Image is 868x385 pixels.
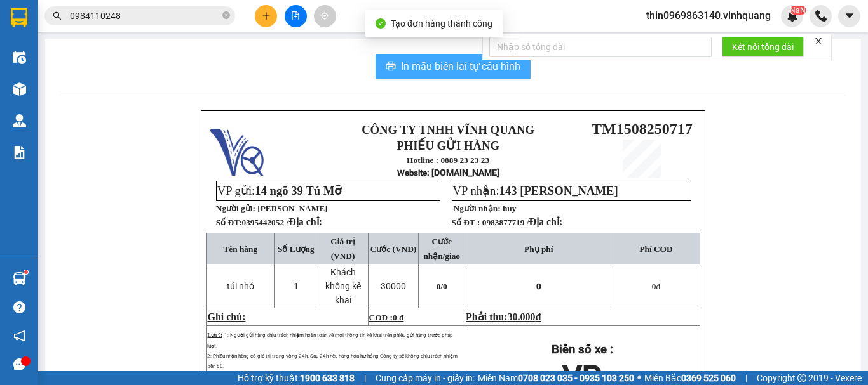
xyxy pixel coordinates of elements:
span: Cung cấp máy in - giấy in: [376,371,475,385]
strong: Số ĐT : [452,218,480,227]
span: message [13,358,25,370]
span: Địa chỉ: [529,216,562,227]
strong: Người nhận: [454,204,501,213]
span: 143 [PERSON_NAME] [499,184,618,197]
span: Giá trị (VNĐ) [330,237,355,261]
strong: 0369 525 060 [681,373,736,383]
span: 30.000 [508,311,536,322]
span: COD : [369,313,404,322]
input: Tìm tên, số ĐT hoặc mã đơn [70,9,220,23]
span: VP nhận: [453,184,618,197]
button: aim [314,5,336,27]
span: 0395442052 / [241,218,322,227]
span: notification [13,330,25,342]
strong: Số ĐT: [216,218,322,227]
span: túi nhỏ [227,281,254,291]
strong: CÔNG TY TNHH VĨNH QUANG [362,123,534,136]
span: check-circle [376,18,386,29]
button: plus [255,5,277,27]
strong: PHIẾU GỬI HÀNG [397,139,499,152]
span: 30000 [381,281,406,291]
span: Cước (VNĐ) [370,244,417,254]
img: warehouse-icon [13,51,26,64]
span: Phí COD [639,244,672,254]
span: Phụ phí [524,244,553,254]
span: ⚪️ [637,375,641,381]
span: In mẫu biên lai tự cấu hình [401,58,520,74]
img: logo-vxr [11,8,27,27]
span: copyright [797,374,806,382]
span: 0 [443,282,447,291]
span: [PERSON_NAME] [257,204,327,213]
button: caret-down [838,5,860,27]
sup: 1 [24,270,28,274]
span: 1 [294,281,299,291]
span: Ghi chú: [207,311,245,322]
span: search [53,11,62,20]
span: Hỗ trợ kỹ thuật: [238,371,355,385]
img: icon-new-feature [787,10,798,22]
span: Số Lượng [278,244,315,254]
span: Tên hàng [223,244,257,254]
strong: 1900 633 818 [300,373,355,383]
img: warehouse-icon [13,82,26,96]
span: huy [503,204,517,213]
span: Cước nhận/giao [423,237,460,261]
span: 1: Người gửi hàng chịu trách nhiệm hoàn toàn về mọi thông tin kê khai trên phiếu gửi hàng trước p... [207,332,452,349]
strong: Hotline : 0889 23 23 23 [407,155,489,165]
span: close-circle [222,11,230,19]
strong: Biển số xe : [552,343,613,356]
span: 0 đ [393,313,403,322]
span: question-circle [13,301,25,313]
span: TM1508250717 [592,121,693,137]
span: 2: Phiếu nhận hàng có giá trị trong vòng 24h. Sau 24h nếu hàng hóa hư hỏng Công ty sẽ không chịu ... [207,353,458,369]
span: 0983877719 / [482,218,563,227]
span: Phải thu: [466,311,541,322]
span: 0 [536,282,541,291]
strong: : [DOMAIN_NAME] [397,167,499,178]
span: | [745,371,747,385]
span: close-circle [222,10,230,22]
span: aim [320,11,329,20]
span: 0 [652,282,656,291]
strong: 0708 023 035 - 0935 103 250 [518,373,634,383]
span: Miền Bắc [644,371,736,385]
span: đ [536,311,541,322]
button: Kết nối tổng đài [722,37,804,57]
img: logo [210,122,264,176]
span: 0/ [437,282,447,291]
span: VP gửi: [217,184,342,197]
span: file-add [291,11,300,20]
strong: Người gửi: [216,204,255,213]
span: Miền Nam [478,371,634,385]
span: Website [397,168,427,178]
span: đ [652,282,660,291]
span: 14 ngõ 39 Tú Mỡ [255,184,342,197]
span: Kết nối tổng đài [732,40,794,54]
img: phone-icon [815,10,827,22]
span: printer [386,61,396,73]
img: solution-icon [13,146,26,159]
span: Lưu ý: [207,332,222,338]
input: Nhập số tổng đài [489,37,712,57]
span: close [814,37,823,46]
span: plus [262,11,271,20]
button: file-add [285,5,307,27]
img: warehouse-icon [13,272,26,285]
span: Tạo đơn hàng thành công [391,18,492,29]
span: | [364,371,366,385]
span: Khách không kê khai [325,267,361,305]
img: warehouse-icon [13,114,26,127]
button: printerIn mẫu biên lai tự cấu hình [376,54,531,79]
span: caret-down [844,10,855,22]
span: thin0969863140.vinhquang [636,8,781,23]
span: Địa chỉ: [288,216,322,227]
sup: NaN [790,6,806,15]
